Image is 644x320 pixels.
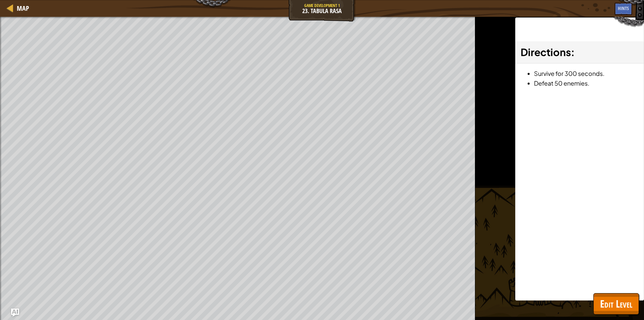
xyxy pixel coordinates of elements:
a: Map [13,4,29,13]
button: Edit Level [593,293,639,315]
h3: : [521,45,639,60]
span: Edit Level [600,297,632,311]
span: Hints [618,5,629,11]
button: Ask AI [11,309,19,317]
li: Survive for 300 seconds. [534,68,639,78]
li: Defeat 50 enemies. [534,78,639,88]
span: Directions [521,46,571,58]
span: Map [17,4,29,13]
